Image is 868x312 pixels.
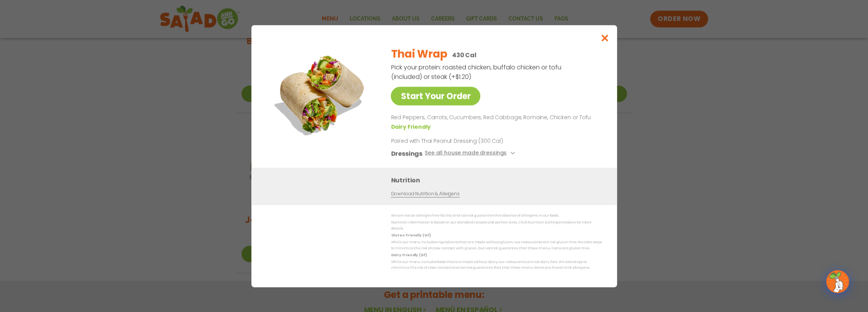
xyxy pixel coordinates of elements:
[391,259,602,271] p: While our menu includes foods that are made without dairy, our restaurants are not dairy free. We...
[391,190,459,197] a: Download Nutrition & Allergens
[391,87,480,105] a: Start Your Order
[391,137,532,145] p: Paired with Thai Peanut Dressing (300 Cal)
[269,40,375,147] img: Featured product photo for Thai Wrap
[391,46,447,62] h2: Thai Wrap
[391,239,602,251] p: While our menu includes ingredients that are made without gluten, our restaurants are not gluten ...
[424,148,517,158] button: See all house made dressings
[391,175,606,185] h3: Nutrition
[391,220,602,231] p: Nutrition information is based on our standard recipes and portion sizes. Click Nutrition & Aller...
[391,123,432,131] li: Dairy Friendly
[452,50,476,60] p: 430 Cal
[391,252,427,257] strong: Dairy Friendly (DF)
[592,25,617,51] button: Close modal
[391,213,602,218] p: We are not an allergen free facility and cannot guarantee the absence of allergens in our foods.
[391,233,430,237] strong: Gluten Friendly (GF)
[391,148,422,158] h3: Dressings
[391,62,562,81] p: Pick your protein: roasted chicken, buffalo chicken or tofu (included) or steak (+$1.20)
[391,113,599,122] p: Red Peppers, Carrots, Cucumbers, Red Cabbage, Romaine, Chicken or Tofu
[827,271,848,292] img: wpChatIcon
